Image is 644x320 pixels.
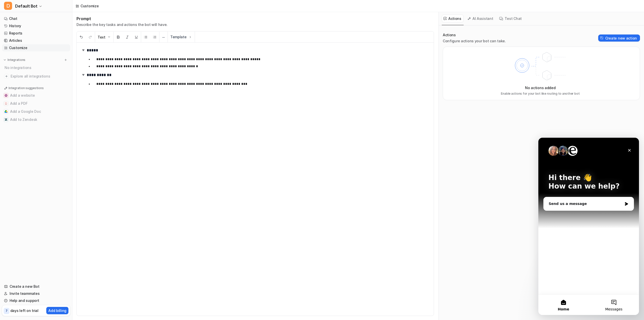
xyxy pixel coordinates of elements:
p: Add billing [48,308,66,313]
button: Add billing [46,307,68,314]
button: ─ [159,32,168,43]
a: Invite teammates [2,290,70,297]
a: Articles [2,37,70,44]
a: History [2,22,70,29]
img: Underline [134,35,138,39]
img: Add a website [5,94,8,97]
button: Add a Google DocAdd a Google Doc [2,108,70,116]
span: Default Bot [15,3,37,10]
span: D [4,2,12,10]
img: Add a Google Doc [5,110,8,113]
img: Add a PDF [5,102,8,105]
img: Create action [600,36,604,40]
img: Bold [116,35,120,39]
a: Chat [2,15,70,22]
p: Actions [443,32,506,38]
button: Integrations [2,57,27,62]
button: Ordered List [150,32,159,43]
iframe: Intercom live chat [538,138,639,315]
button: Undo [77,32,86,43]
button: Bold [114,32,123,43]
button: Test Chat [497,15,524,22]
img: menu_add.svg [64,58,67,62]
img: expand-arrow.svg [81,48,86,53]
button: AI Assistant [466,15,496,22]
button: Add a websiteAdd a website [2,91,70,99]
img: Undo [79,35,83,39]
a: Reports [2,30,70,37]
button: Add to ZendeskAdd to Zendesk [2,116,70,124]
img: Add to Zendesk [5,118,8,121]
a: Create a new Bot [2,283,70,290]
img: Dropdown Down Arrow [107,35,111,39]
button: Italic [123,32,132,43]
img: Redo [88,35,92,39]
img: Ordered List [153,35,157,39]
div: No integrations [3,63,70,72]
img: Unordered List [144,35,148,39]
button: Create new action [598,34,640,42]
p: Enable actions for your bot like routing to another bot [501,91,580,96]
span: Explore all integrations [11,72,68,80]
button: Template [168,31,195,42]
button: Unordered List [141,32,150,43]
a: Explore all integrations [2,73,70,80]
button: Redo [86,32,95,43]
a: Help and support [2,297,70,304]
img: Italic [125,35,129,39]
p: Configure actions your bot can take. [443,39,506,44]
p: days left on trial [10,308,38,313]
img: expand-arrow.svg [81,72,86,77]
img: explore all integrations [4,74,9,79]
p: Integrations [8,58,25,62]
button: Text [95,32,113,43]
p: No actions added [525,85,556,90]
a: Customize [2,44,70,51]
button: Add a PDFAdd a PDF [2,99,70,108]
button: Underline [132,32,141,43]
p: Describe the key tasks and actions the bot will have. [76,22,168,27]
p: 7 [6,309,8,313]
h1: Prompt [76,16,168,21]
button: Actions [442,15,464,22]
p: Integration suggestions [9,86,44,90]
img: Template [188,35,192,39]
img: expand menu [3,58,7,62]
div: Customize [80,3,99,9]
